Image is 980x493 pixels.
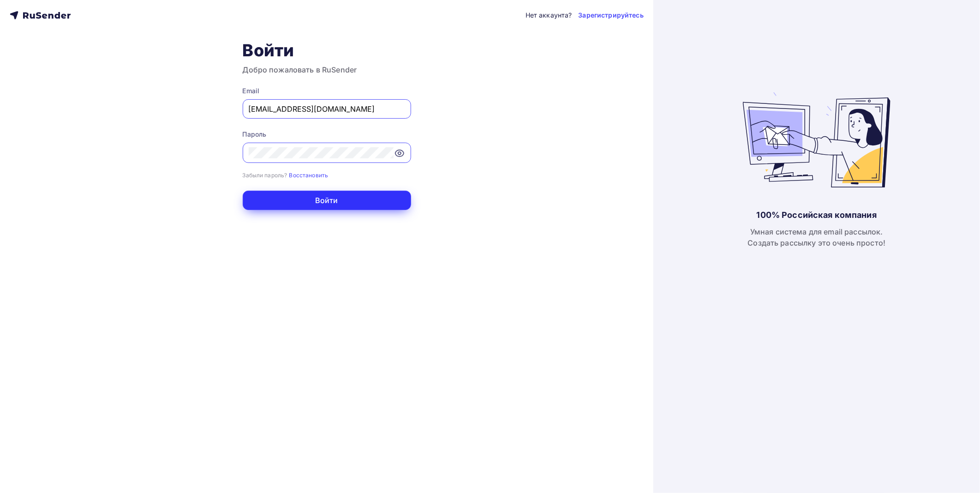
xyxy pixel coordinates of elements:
[243,191,411,210] button: Войти
[526,11,572,20] div: Нет аккаунта?
[289,172,329,179] small: Восстановить
[243,172,287,179] small: Забыли пароль?
[243,40,411,60] h1: Войти
[579,11,644,20] a: Зарегистрируйтесь
[243,86,411,96] div: Email
[757,210,877,221] div: 100% Российская компания
[243,130,411,139] div: Пароль
[243,64,411,75] h3: Добро пожаловать в RuSender
[249,103,405,114] input: Укажите свой email
[748,226,886,248] div: Умная система для email рассылок. Создать рассылку это очень просто!
[289,171,329,179] a: Восстановить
